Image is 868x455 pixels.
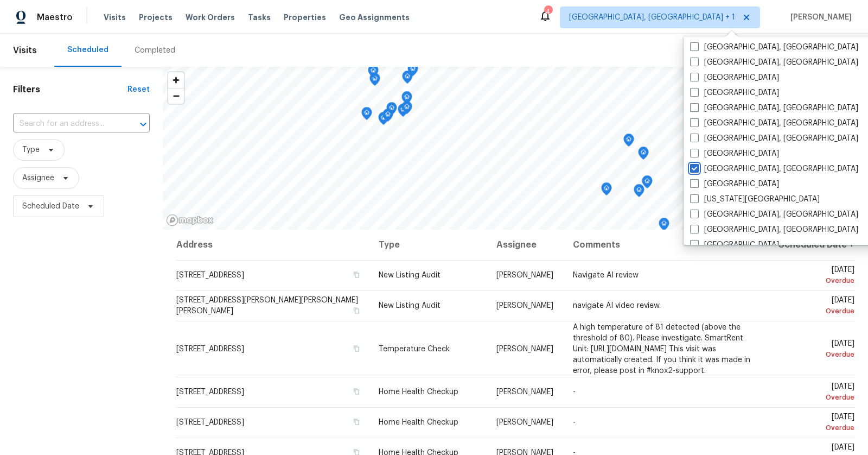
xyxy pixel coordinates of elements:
[776,296,854,317] span: [DATE]
[401,91,412,108] div: Map marker
[690,103,858,113] label: [GEOGRAPHIC_DATA], [GEOGRAPHIC_DATA]
[634,184,644,201] div: Map marker
[163,67,868,230] canvas: Map
[573,388,576,396] span: -
[67,45,108,55] div: Scheduled
[690,42,858,53] label: [GEOGRAPHIC_DATA], [GEOGRAPHIC_DATA]
[136,117,151,132] button: Open
[776,306,854,317] div: Overdue
[776,383,854,403] span: [DATE]
[768,230,855,260] th: Scheduled Date ↑
[776,422,854,433] div: Overdue
[488,230,564,260] th: Assignee
[601,182,612,199] div: Map marker
[573,419,576,426] span: -
[623,134,634,150] div: Map marker
[37,12,73,23] span: Maestro
[407,63,418,80] div: Map marker
[690,179,779,189] label: [GEOGRAPHIC_DATA]
[402,71,413,87] div: Map marker
[690,239,779,250] label: [GEOGRAPHIC_DATA]
[642,175,653,192] div: Map marker
[127,84,150,95] div: Reset
[690,72,779,83] label: [GEOGRAPHIC_DATA]
[690,148,779,159] label: [GEOGRAPHIC_DATA]
[690,224,858,235] label: [GEOGRAPHIC_DATA], [GEOGRAPHIC_DATA]
[690,118,858,129] label: [GEOGRAPHIC_DATA], [GEOGRAPHIC_DATA]
[564,230,768,260] th: Comments
[496,345,553,353] span: [PERSON_NAME]
[496,419,553,426] span: [PERSON_NAME]
[352,344,361,353] button: Copy Address
[166,214,214,226] a: Mapbox homepage
[176,230,370,260] th: Address
[339,12,410,23] span: Geo Assignments
[386,102,397,119] div: Map marker
[690,194,820,205] label: [US_STATE][GEOGRAPHIC_DATA]
[638,147,649,163] div: Map marker
[22,173,54,184] span: Assignee
[176,296,358,315] span: [STREET_ADDRESS][PERSON_NAME][PERSON_NAME][PERSON_NAME]
[659,218,669,235] div: Map marker
[379,302,441,309] span: New Listing Audit
[168,89,184,104] span: Zoom out
[776,266,854,286] span: [DATE]
[13,116,119,132] input: Search for an address...
[379,271,441,279] span: New Listing Audit
[361,107,372,124] div: Map marker
[776,392,854,403] div: Overdue
[690,163,858,174] label: [GEOGRAPHIC_DATA], [GEOGRAPHIC_DATA]
[496,271,553,279] span: [PERSON_NAME]
[496,388,553,396] span: [PERSON_NAME]
[176,419,244,426] span: [STREET_ADDRESS]
[368,65,379,81] div: Map marker
[569,12,735,23] span: [GEOGRAPHIC_DATA], [GEOGRAPHIC_DATA] + 1
[573,271,639,279] span: Navigate AI review
[496,302,553,309] span: [PERSON_NAME]
[176,271,244,279] span: [STREET_ADDRESS]
[544,7,552,17] div: 4
[786,12,852,23] span: [PERSON_NAME]
[248,14,271,21] span: Tasks
[776,349,854,360] div: Overdue
[573,324,750,375] span: A high temperature of 81 detected (above the threshold of 80). Please investigate. SmartRent Unit...
[284,12,326,23] span: Properties
[690,133,858,144] label: [GEOGRAPHIC_DATA], [GEOGRAPHIC_DATA]
[13,84,127,95] h1: Filters
[379,388,458,396] span: Home Health Checkup
[370,230,488,260] th: Type
[176,388,244,396] span: [STREET_ADDRESS]
[690,57,858,68] label: [GEOGRAPHIC_DATA], [GEOGRAPHIC_DATA]
[690,209,858,220] label: [GEOGRAPHIC_DATA], [GEOGRAPHIC_DATA]
[139,12,173,23] span: Projects
[690,87,779,98] label: [GEOGRAPHIC_DATA]
[135,45,175,56] div: Completed
[378,112,389,129] div: Map marker
[382,109,393,125] div: Map marker
[352,306,361,315] button: Copy Address
[168,88,184,104] button: Zoom out
[352,387,361,396] button: Copy Address
[401,101,412,118] div: Map marker
[352,417,361,427] button: Copy Address
[573,302,661,309] span: navigate AI video review.
[776,340,854,360] span: [DATE]
[22,201,79,212] span: Scheduled Date
[186,12,235,23] span: Work Orders
[776,413,854,433] span: [DATE]
[776,275,854,286] div: Overdue
[104,12,126,23] span: Visits
[379,345,450,353] span: Temperature Check
[352,270,361,280] button: Copy Address
[176,345,244,353] span: [STREET_ADDRESS]
[379,419,458,426] span: Home Health Checkup
[13,39,37,62] span: Visits
[22,144,40,155] span: Type
[168,72,184,88] button: Zoom in
[398,104,409,121] div: Map marker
